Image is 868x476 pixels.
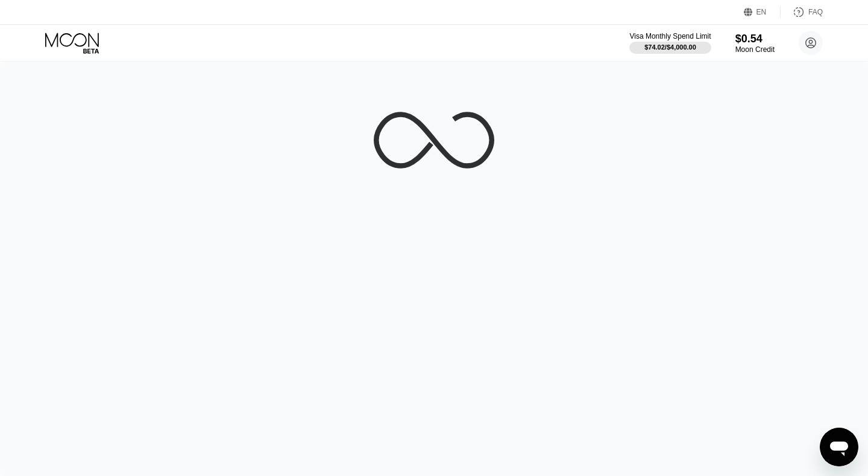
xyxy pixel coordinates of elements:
[629,32,711,40] div: Visa Monthly Spend Limit
[735,33,775,54] div: $0.54Moon Credit
[644,43,696,51] div: $74.02 / $4,000.00
[629,32,711,54] div: Visa Monthly Spend Limit$74.02/$4,000.00
[820,428,858,466] iframe: Button to launch messaging window
[808,8,823,16] div: FAQ
[781,6,823,18] div: FAQ
[735,33,775,45] div: $0.54
[744,6,781,18] div: EN
[735,45,775,54] div: Moon Credit
[756,8,767,16] div: EN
